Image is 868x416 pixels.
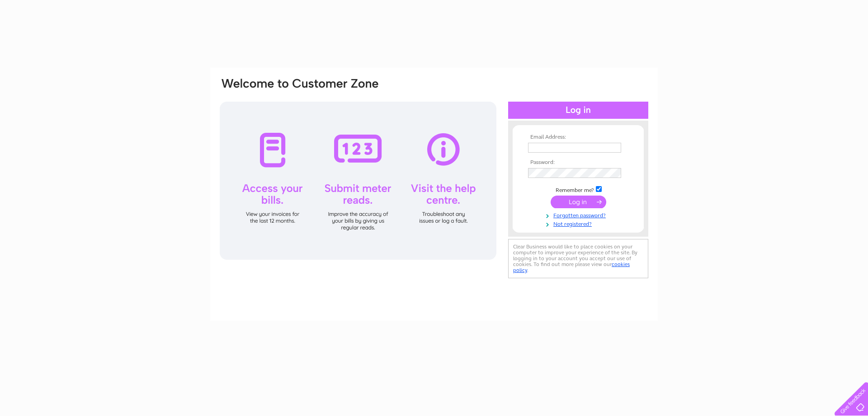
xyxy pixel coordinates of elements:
[513,261,630,273] a: cookies policy
[528,210,631,219] a: Forgotten password?
[526,185,631,194] td: Remember me?
[508,239,648,278] div: Clear Business would like to place cookies on your computer to improve your experience of the sit...
[551,196,606,208] input: Submit
[526,134,631,140] th: Email Address:
[526,159,631,166] th: Password:
[528,219,631,228] a: Not registered?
